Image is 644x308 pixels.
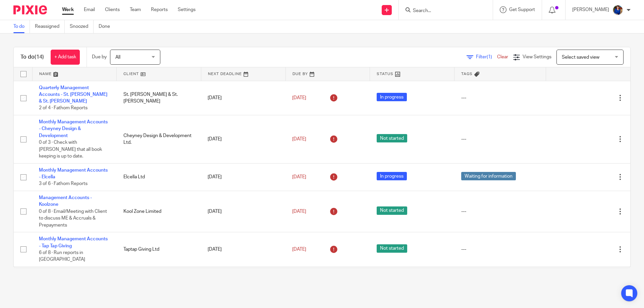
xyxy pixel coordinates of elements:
[201,115,285,164] td: [DATE]
[572,6,609,13] p: [PERSON_NAME]
[39,106,88,111] span: 2 of 4 · Fathom Reports
[497,55,508,59] a: Clear
[130,6,141,13] a: Team
[39,209,107,228] span: 0 of 8 · Email/Meeting with Client to discuss ME & Accruals & Prepayments
[377,172,407,180] span: In progress
[461,208,539,215] div: ---
[178,6,196,13] a: Settings
[84,6,95,13] a: Email
[201,81,285,115] td: [DATE]
[39,140,102,159] span: 0 of 3 · Check with [PERSON_NAME] that all book keeping is up to date.
[201,191,285,232] td: [DATE]
[39,85,107,104] a: Quarterly Management Accounts - St. [PERSON_NAME] & St. [PERSON_NAME]
[13,20,30,33] a: To do
[476,55,497,59] span: Filter
[35,20,65,33] a: Reassigned
[39,120,108,138] a: Monthly Management Accounts - Cheyney Design & Development
[377,244,407,253] span: Not started
[292,247,306,252] span: [DATE]
[292,96,306,100] span: [DATE]
[117,81,201,115] td: St. [PERSON_NAME] & St. [PERSON_NAME]
[105,6,120,13] a: Clients
[13,5,47,14] img: Pixie
[201,232,285,267] td: [DATE]
[487,55,492,59] span: (1)
[377,134,407,142] span: Not started
[51,50,80,65] a: + Add task
[292,209,306,214] span: [DATE]
[117,115,201,164] td: Cheyney Design & Development Ltd.
[117,267,201,301] td: Apian Limited
[39,182,88,186] span: 3 of 6 · Fathom Reports
[151,6,168,13] a: Reports
[377,93,407,101] span: In progress
[39,195,92,207] a: Management Accounts - Koolzone
[115,55,120,60] span: All
[292,175,306,179] span: [DATE]
[461,136,539,142] div: ---
[461,72,473,76] span: Tags
[92,54,107,60] p: Due by
[117,232,201,267] td: Taptap Giving Ltd
[117,191,201,232] td: Kool Zone Limited
[39,237,108,248] a: Monthly Management Accounts - Tap Tap Giving
[35,54,44,60] span: (14)
[461,246,539,253] div: ---
[20,54,44,61] h1: To do
[461,172,516,180] span: Waiting for information
[377,206,407,215] span: Not started
[562,55,599,60] span: Select saved view
[412,8,473,14] input: Search
[612,5,623,15] img: Nicole.jpeg
[292,137,306,141] span: [DATE]
[523,55,551,59] span: View Settings
[461,95,539,101] div: ---
[201,163,285,191] td: [DATE]
[117,163,201,191] td: Elcella Ltd
[62,6,74,13] a: Work
[70,20,94,33] a: Snoozed
[39,250,85,262] span: 6 of 8 · Run reports in [GEOGRAPHIC_DATA]
[39,168,108,179] a: Monthly Management Accounts - Elcella
[509,7,535,12] span: Get Support
[99,20,115,33] a: Done
[201,267,285,301] td: [DATE]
